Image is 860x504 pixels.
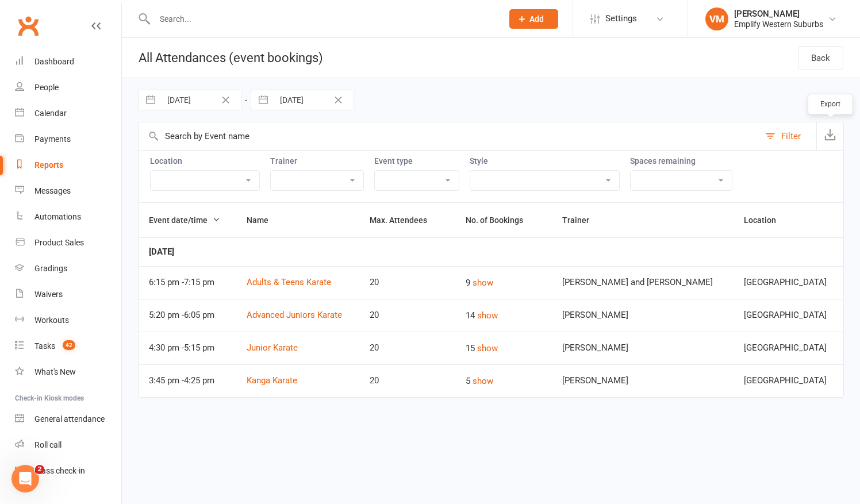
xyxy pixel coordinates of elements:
[744,310,833,320] div: [GEOGRAPHIC_DATA]
[34,341,55,351] div: Tasks
[15,75,121,101] a: People
[149,216,220,225] span: Event date/time
[744,216,789,225] span: Location
[744,343,833,353] div: [GEOGRAPHIC_DATA]
[328,93,348,107] button: Clear Date
[139,122,759,150] input: Search by Event name
[15,359,121,385] a: What's New
[15,49,121,75] a: Dashboard
[734,19,823,29] div: Emplify Western Suburbs
[473,276,493,290] button: show
[562,278,723,287] div: [PERSON_NAME] and [PERSON_NAME]
[370,343,446,353] div: 20
[247,213,281,227] button: Name
[15,432,121,458] a: Roll call
[744,213,789,227] button: Location
[370,213,440,227] button: Max. Attendees
[15,178,121,204] a: Messages
[509,9,558,29] button: Add
[149,278,226,287] div: 6:15 pm - 7:15 pm
[466,341,542,355] div: 15
[15,333,121,359] a: Tasks 42
[34,57,74,66] div: Dashboard
[562,376,723,386] div: [PERSON_NAME]
[34,83,59,92] div: People
[466,216,536,225] span: No. of Bookings
[34,134,71,144] div: Payments
[35,465,44,474] span: 2
[781,129,801,143] div: Filter
[370,216,440,225] span: Max. Attendees
[734,9,823,19] div: [PERSON_NAME]
[15,126,121,152] a: Payments
[562,213,602,227] button: Trainer
[477,341,498,355] button: show
[247,343,298,353] a: Junior Karate
[149,343,226,353] div: 4:30 pm - 5:15 pm
[374,156,459,166] label: Event type
[247,375,297,386] a: Kanga Karate
[14,11,43,40] a: Clubworx
[34,186,71,195] div: Messages
[15,406,121,432] a: General attendance kiosk mode
[15,458,121,484] a: Class kiosk mode
[247,216,281,225] span: Name
[34,466,85,475] div: Class check-in
[630,156,732,166] label: Spaces remaining
[149,310,226,320] div: 5:20 pm - 6:05 pm
[15,152,121,178] a: Reports
[34,290,63,299] div: Waivers
[247,310,342,320] a: Advanced Juniors Karate
[370,278,446,287] div: 20
[216,93,236,107] button: Clear Date
[149,376,226,386] div: 3:45 pm - 4:25 pm
[744,376,833,386] div: [GEOGRAPHIC_DATA]
[744,278,833,287] div: [GEOGRAPHIC_DATA]
[161,90,241,110] input: Starts From
[34,264,67,273] div: Gradings
[562,343,723,353] div: [PERSON_NAME]
[370,376,446,386] div: 20
[370,310,446,320] div: 20
[34,212,81,221] div: Automations
[466,309,542,322] div: 14
[15,230,121,256] a: Product Sales
[529,14,544,24] span: Add
[470,156,620,166] label: Style
[34,109,67,118] div: Calendar
[150,156,260,166] label: Location
[15,101,121,126] a: Calendar
[15,307,121,333] a: Workouts
[34,160,63,170] div: Reports
[151,11,494,27] input: Search...
[34,238,84,247] div: Product Sales
[798,46,843,70] a: Back
[34,316,69,325] div: Workouts
[34,414,105,424] div: General attendance
[705,7,728,30] div: VM
[562,216,602,225] span: Trainer
[15,282,121,307] a: Waivers
[473,374,493,388] button: show
[11,465,39,493] iframe: Intercom live chat
[15,204,121,230] a: Automations
[122,38,323,78] h1: All Attendances (event bookings)
[466,213,536,227] button: No. of Bookings
[270,156,364,166] label: Trainer
[274,90,354,110] input: Starts To
[34,367,76,376] div: What's New
[562,310,723,320] div: [PERSON_NAME]
[149,247,174,257] strong: [DATE]
[759,122,816,150] button: Filter
[605,6,637,32] span: Settings
[466,374,542,388] div: 5
[466,276,542,290] div: 9
[15,256,121,282] a: Gradings
[34,440,62,449] div: Roll call
[477,309,498,322] button: show
[247,277,331,287] a: Adults & Teens Karate
[63,340,75,350] span: 42
[149,213,220,227] button: Event date/time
